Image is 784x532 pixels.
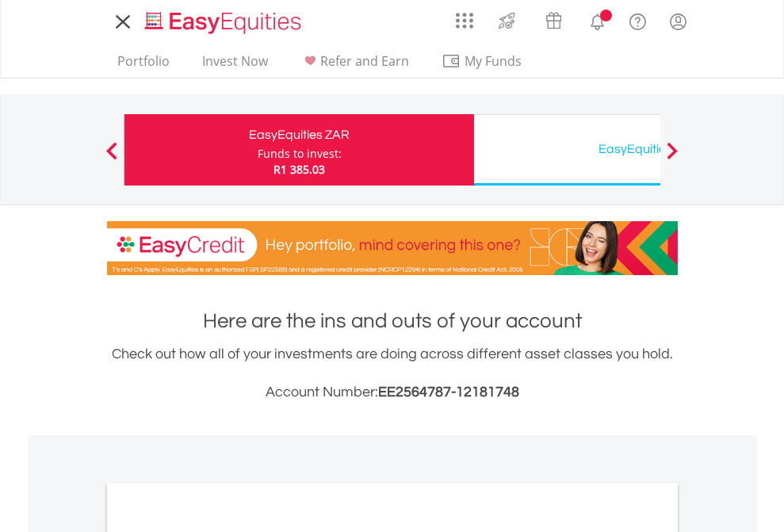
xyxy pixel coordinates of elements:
img: grid-menu-icon.svg [456,12,473,29]
span: My Funds [442,51,545,71]
h1: Here are the ins and outs of your account [107,307,678,335]
a: AppsGrid [446,4,484,29]
a: Refer and Earn [294,53,415,78]
a: Vouchers [530,4,577,33]
button: Previous [96,150,128,166]
div: EasyEquities ZAR [134,124,465,146]
a: Portfolio [111,53,176,78]
h3: Account Number: [107,381,678,404]
div: Funds to invest: [258,146,342,162]
span: R1 385.03 [273,162,325,177]
a: Home page [139,4,308,36]
button: Next [656,150,688,166]
span: Refer and Earn [320,52,409,70]
a: Invest Now [196,53,274,78]
span: EE2564787-12181748 [378,385,519,400]
a: FAQ's and Support [618,4,658,36]
a: My Profile [658,4,698,39]
img: EasyCredit Promotion Banner [107,221,678,275]
img: EasyEquities_Logo.png [142,10,308,36]
img: vouchers-v2.svg [541,8,567,33]
img: thrive-v2.svg [494,8,520,33]
a: Notifications [577,4,618,36]
div: Check out how all of your investments are doing across different asset classes you hold. [107,343,678,404]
